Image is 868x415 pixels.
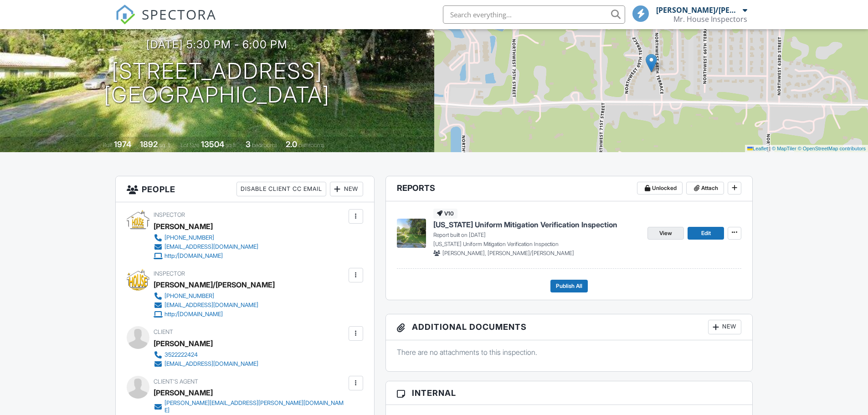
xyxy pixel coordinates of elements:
span: Client's Agent [154,378,198,385]
input: Search everything... [443,5,625,24]
div: [PERSON_NAME]/[PERSON_NAME] [154,278,275,292]
a: http:/[DOMAIN_NAME] [154,251,258,261]
a: [PHONE_NUMBER] [154,233,258,242]
a: [PHONE_NUMBER] [154,292,267,301]
div: [EMAIL_ADDRESS][DOMAIN_NAME] [164,360,258,368]
div: 1974 [114,139,131,149]
div: [PERSON_NAME] [154,337,213,350]
div: [PERSON_NAME]/[PERSON_NAME] [656,5,740,15]
span: bathrooms [298,142,324,149]
div: [EMAIL_ADDRESS][DOMAIN_NAME] [164,243,258,251]
div: [PERSON_NAME][EMAIL_ADDRESS][PERSON_NAME][DOMAIN_NAME] [164,400,346,414]
h3: People [116,176,374,202]
span: sq. ft. [159,142,172,149]
a: [EMAIL_ADDRESS][DOMAIN_NAME] [154,242,258,251]
div: New [330,182,363,196]
a: Leaflet [747,146,768,151]
span: bedrooms [252,142,277,149]
a: SPECTORA [115,12,216,31]
div: 1892 [140,139,158,149]
div: 3522222424 [164,351,198,359]
div: http:/[DOMAIN_NAME] [164,311,223,318]
h3: [DATE] 5:30 pm - 6:00 pm [146,38,288,51]
span: | [769,146,770,151]
span: sq.ft. [226,142,237,149]
a: 3522222424 [154,350,258,359]
div: [PHONE_NUMBER] [164,234,214,241]
div: 13504 [201,139,224,149]
a: © OpenStreetMap contributors [798,146,866,151]
a: http:/[DOMAIN_NAME] [154,310,267,319]
span: Lot Size [180,142,200,149]
img: The Best Home Inspection Software - Spectora [115,5,135,25]
a: [PERSON_NAME][EMAIL_ADDRESS][PERSON_NAME][DOMAIN_NAME] [154,400,346,414]
div: [EMAIL_ADDRESS][DOMAIN_NAME] [164,302,258,309]
span: Inspector [154,270,185,277]
h3: Internal [386,381,753,405]
div: 2.0 [286,139,297,149]
div: Disable Client CC Email [236,182,326,196]
span: Inspector [154,211,185,218]
div: [PHONE_NUMBER] [164,292,214,300]
span: SPECTORA [142,5,216,24]
div: Mr. House Inspectors [673,15,747,24]
div: http:/[DOMAIN_NAME] [164,252,223,260]
div: 3 [246,139,251,149]
div: New [708,320,741,334]
a: © MapTiler [772,146,796,151]
span: Built [103,142,113,149]
img: Marker [646,54,657,72]
a: [EMAIL_ADDRESS][DOMAIN_NAME] [154,301,267,310]
a: [EMAIL_ADDRESS][DOMAIN_NAME] [154,359,258,369]
span: Client [154,328,173,335]
h3: Additional Documents [386,314,753,340]
div: [PERSON_NAME] [154,220,213,233]
p: There are no attachments to this inspection. [397,347,742,357]
a: [PERSON_NAME] [154,386,213,400]
h1: [STREET_ADDRESS] [GEOGRAPHIC_DATA] [104,59,330,108]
